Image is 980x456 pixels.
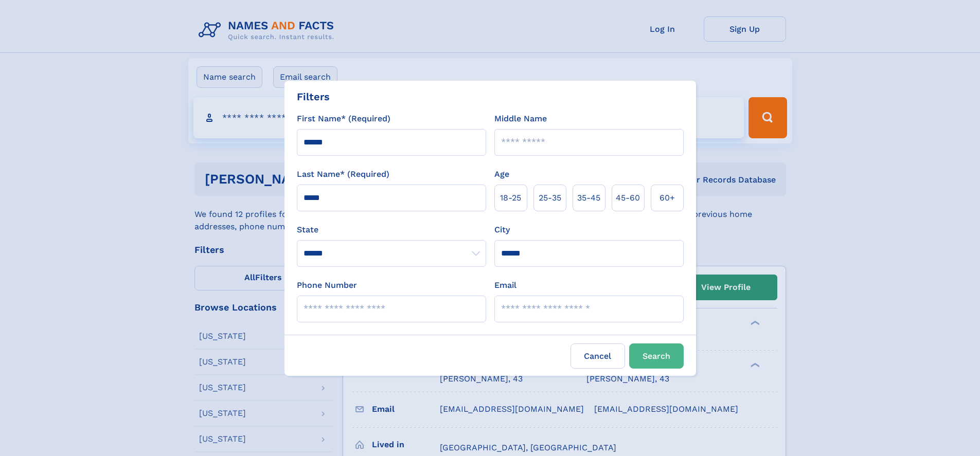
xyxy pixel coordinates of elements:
[297,279,357,291] label: Phone Number
[297,224,486,236] label: State
[494,279,516,291] label: Email
[616,192,640,204] span: 45‑60
[494,224,510,236] label: City
[297,168,389,180] label: Last Name* (Required)
[660,192,675,204] span: 60+
[297,113,390,125] label: First Name* (Required)
[629,343,684,369] button: Search
[577,192,600,204] span: 35‑45
[494,168,509,180] label: Age
[297,89,330,104] div: Filters
[494,113,547,125] label: Middle Name
[571,343,625,369] label: Cancel
[500,192,521,204] span: 18‑25
[539,192,561,204] span: 25‑35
